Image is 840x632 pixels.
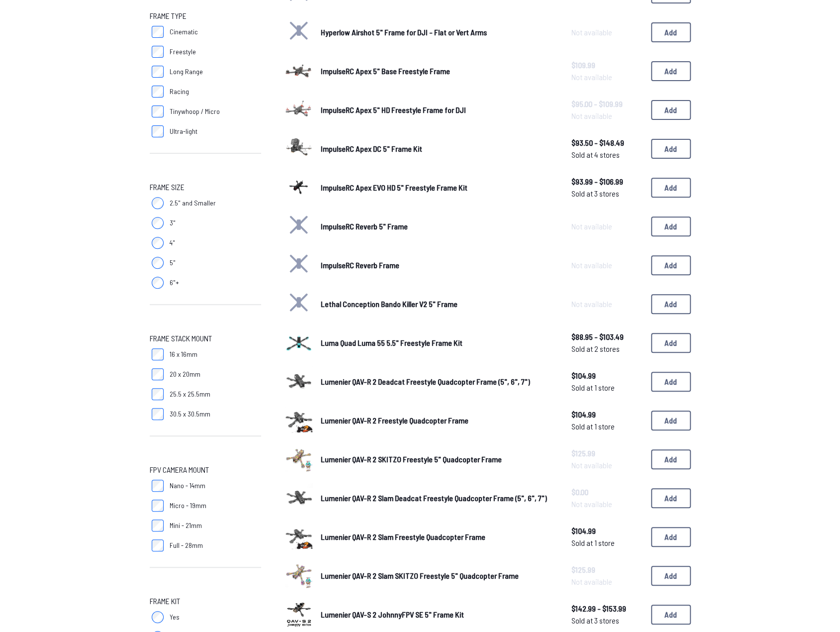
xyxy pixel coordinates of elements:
[321,337,556,349] a: Luma Quad Luma 55 5.5" Freestyle Frame Kit
[571,98,643,110] span: $95.00 - $109.99
[285,172,313,200] img: image
[285,366,313,397] a: image
[152,105,164,117] input: Tinywhoop / Micro
[321,65,556,77] a: ImpulseRC Apex 5" Base Freestyle Frame
[285,327,313,358] a: image
[170,67,203,77] span: Long Range
[170,198,216,208] span: 2.5" and Smaller
[321,531,556,543] a: Lumenier QAV-R 2 Slam Freestyle Quadcopter Frame
[571,137,643,149] span: $93.50 - $148.49
[321,144,422,153] span: ImpulseRC Apex DC 5" Frame Kit
[321,377,530,386] span: Lumenier QAV-R 2 Deadcat Freestyle Quadcopter Frame (5", 6", 7")
[170,27,198,37] span: Cinematic
[170,612,180,622] span: Yes
[285,405,313,436] a: image
[170,278,179,288] span: 6"+
[152,520,164,531] input: Mini - 21mm
[571,370,643,382] span: $104.99
[571,603,643,615] span: $142.99 - $153.99
[321,376,556,388] a: Lumenier QAV-R 2 Deadcat Freestyle Quadcopter Frame (5", 6", 7")
[285,327,313,355] img: image
[321,220,556,232] a: ImpulseRC Reverb 5" Frame
[321,610,464,619] span: Lumenier QAV-S 2 JohnnyFPV SE 5" Frame Kit
[321,609,556,621] a: Lumenier QAV-S 2 JohnnyFPV SE 5" Frame Kit
[651,100,691,120] button: Add
[321,415,556,426] a: Lumenier QAV-R 2 Freestyle Quadcopter Frame
[321,26,556,38] a: Hyperlow Airshot 5" Frame for DJI - Flat or Vert Arms
[571,498,643,510] span: Not available
[321,493,547,503] span: Lumenier QAV-R 2 Slam Deadcat Freestyle Quadcopter Frame (5", 6", 7")
[321,105,466,114] span: ImpulseRC Apex 5" HD Freestyle Frame for DJI
[150,595,180,607] span: Frame Kit
[285,133,313,164] a: image
[321,571,519,580] span: Lumenier QAV-R 2 Slam SKITZO Freestyle 5" Quadcopter Frame
[651,411,691,430] button: Add
[571,110,643,122] span: Not available
[152,611,164,623] input: Yes
[170,106,220,116] span: Tinywhoop / Micro
[571,298,643,310] span: Not available
[170,521,202,530] span: Mini - 21mm
[285,95,313,125] a: image
[651,449,691,469] button: Add
[170,389,210,399] span: 25.5 x 25.5mm
[321,259,556,271] a: ImpulseRC Reverb Frame
[285,172,313,203] a: image
[651,488,691,508] button: Add
[152,257,164,269] input: 5"
[321,182,556,194] a: ImpulseRC Apex EVO HD 5" Freestyle Frame Kit
[651,527,691,547] button: Add
[571,71,643,83] span: Not available
[152,348,164,360] input: 16 x 16mm
[321,532,485,541] span: Lumenier QAV-R 2 Slam Freestyle Quadcopter Frame
[152,237,164,249] input: 4"
[152,500,164,512] input: Micro - 19mm
[571,525,643,537] span: $104.99
[170,126,197,136] span: Ultra-light
[150,464,209,476] span: FPV Camera Mount
[285,483,313,511] img: image
[651,178,691,198] button: Add
[152,26,164,38] input: Cinematic
[152,197,164,209] input: 2.5" and Smaller
[152,408,164,420] input: 30.5 x 30.5mm
[152,86,164,98] input: Racing
[285,599,313,630] a: image
[170,258,176,268] span: 5"
[170,481,205,491] span: Nano - 14mm
[152,539,164,551] input: Full - 28mm
[651,372,691,392] button: Add
[285,444,313,475] a: image
[150,332,212,344] span: Frame Stack Mount
[571,331,643,343] span: $88.95 - $103.49
[170,501,206,511] span: Micro - 19mm
[651,255,691,275] button: Add
[321,221,408,231] span: ImpulseRC Reverb 5" Frame
[571,564,643,576] span: $125.99
[285,522,313,549] img: image
[571,459,643,471] span: Not available
[170,218,176,228] span: 3"
[321,416,468,425] span: Lumenier QAV-R 2 Freestyle Quadcopter Frame
[152,217,164,229] input: 3"
[152,66,164,78] input: Long Range
[150,181,185,193] span: Frame Size
[321,104,556,116] a: ImpulseRC Apex 5" HD Freestyle Frame for DJI
[285,522,313,552] a: image
[152,388,164,400] input: 25.5 x 25.5mm
[321,183,467,192] span: ImpulseRC Apex EVO HD 5" Freestyle Frame Kit
[651,605,691,625] button: Add
[571,176,643,188] span: $93.99 - $106.99
[651,294,691,314] button: Add
[571,615,643,627] span: Sold at 3 stores
[285,366,313,394] img: image
[571,421,643,432] span: Sold at 1 store
[651,139,691,159] button: Add
[321,492,556,504] a: Lumenier QAV-R 2 Slam Deadcat Freestyle Quadcopter Frame (5", 6", 7")
[285,405,313,433] img: image
[321,453,556,465] a: Lumenier QAV-R 2 SKITZO Freestyle 5" Quadcopter Frame
[321,260,399,270] span: ImpulseRC Reverb Frame
[170,409,210,419] span: 30.5 x 30.5mm
[170,540,203,550] span: Full - 28mm
[152,125,164,137] input: Ultra-light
